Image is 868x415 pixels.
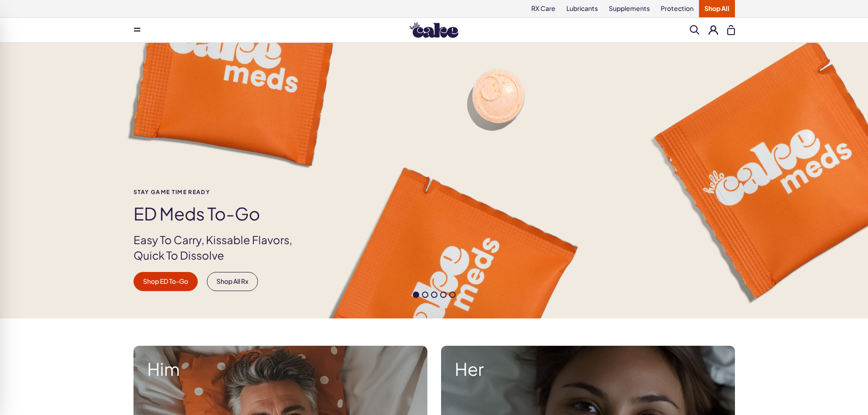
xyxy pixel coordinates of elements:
p: Easy To Carry, Kissable Flavors, Quick To Dissolve [134,232,308,263]
strong: Him [147,359,414,379]
a: Shop ED To-Go [134,272,198,291]
span: Stay Game time ready [134,189,308,195]
img: Hello Cake [410,22,458,38]
strong: Her [455,359,721,379]
a: Shop All Rx [207,272,258,291]
h1: ED Meds to-go [134,204,308,223]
